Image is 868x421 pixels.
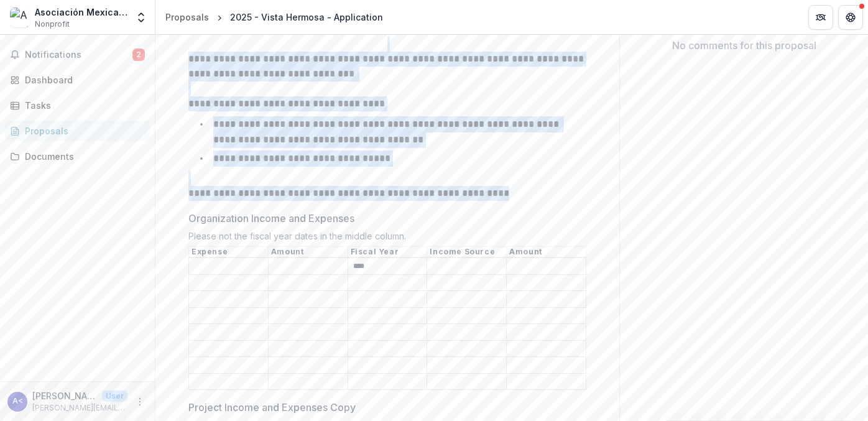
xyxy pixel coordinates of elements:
div: 2025 - Vista Hermosa - Application [230,11,383,24]
button: More [132,394,147,409]
a: Dashboard [5,70,150,90]
span: Notifications [25,50,132,60]
th: Amount [268,247,348,258]
p: User [102,391,127,402]
button: Partners [808,5,833,30]
p: Organization Income and Expenses [188,211,354,226]
div: Please not the fiscal year dates in the middle column. [188,231,586,246]
img: Asociación Mexicana de Transformación Rural y Urbana A.C (Amextra, Inc.) [10,7,30,27]
a: Proposals [5,121,150,141]
span: Nonprofit [35,19,70,30]
p: Project Income and Expenses Copy [188,400,356,415]
a: Documents [5,146,150,167]
div: Alejandra Romero <alejandra.romero@amextra.org> [12,397,23,405]
nav: breadcrumb [160,8,388,26]
p: No comments for this proposal [672,38,816,53]
a: Tasks [5,95,150,116]
div: Proposals [25,124,140,137]
th: Fiscal Year [348,247,427,258]
div: Tasks [25,99,140,112]
button: Get Help [838,5,863,30]
th: Amount [507,247,586,258]
span: 2 [132,49,145,61]
th: Expense [189,247,269,258]
button: Open entity switcher [132,5,150,30]
th: Income Source [427,247,507,258]
p: [PERSON_NAME] <[PERSON_NAME][EMAIL_ADDRESS][PERSON_NAME][DOMAIN_NAME]> [32,389,97,402]
a: Proposals [160,8,214,26]
div: Documents [25,150,140,163]
div: Proposals [165,11,209,24]
div: Dashboard [25,73,140,86]
div: Asociación Mexicana de Transformación Rural y Urbana A.C (Amextra, Inc.) [35,6,127,19]
p: [PERSON_NAME][EMAIL_ADDRESS][PERSON_NAME][DOMAIN_NAME] [32,402,127,414]
button: Notifications2 [5,45,150,65]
